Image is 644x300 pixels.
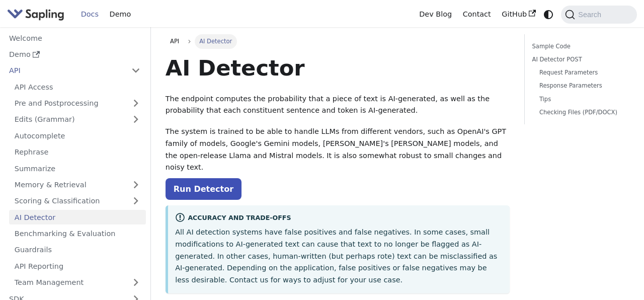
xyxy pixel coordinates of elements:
a: Sapling.aiSapling.ai [7,7,68,22]
a: Demo [104,7,136,22]
a: Request Parameters [539,68,622,78]
button: Search (Command+K) [561,6,636,24]
a: Team Management [9,275,146,290]
a: Demo [4,47,146,62]
a: Rephrase [9,145,146,160]
p: The endpoint computes the probability that a piece of text is AI-generated, as well as the probab... [166,93,510,117]
a: Summarize [9,161,146,176]
button: Switch between dark and light mode (currently system mode) [541,7,556,22]
a: Sample Code [532,42,626,51]
a: Welcome [4,31,146,45]
a: Guardrails [9,243,146,257]
a: API [166,34,184,48]
a: Autocomplete [9,128,146,143]
a: AI Detector POST [532,55,626,64]
h1: AI Detector [166,54,510,82]
a: Response Parameters [539,81,622,91]
button: Collapse sidebar category 'API' [126,63,146,78]
a: API [4,63,126,78]
a: API Reporting [9,259,146,273]
a: Run Detector [166,178,242,200]
a: API Access [9,80,146,94]
span: API [170,38,179,45]
div: Accuracy and Trade-offs [175,212,503,224]
span: AI Detector [195,34,237,48]
a: Docs [75,7,104,22]
a: Memory & Retrieval [9,178,146,192]
span: Search [575,11,607,19]
nav: Breadcrumbs [166,34,510,48]
a: GitHub [496,7,541,22]
a: Benchmarking & Evaluation [9,227,146,241]
img: Sapling.ai [7,7,64,22]
a: Tips [539,95,622,104]
a: Contact [457,7,497,22]
a: Checking Files (PDF/DOCX) [539,108,622,117]
a: Scoring & Classification [9,194,146,208]
a: AI Detector [9,210,146,224]
a: Pre and Postprocessing [9,96,146,111]
p: The system is trained to be able to handle LLMs from different vendors, such as OpenAI's GPT fami... [166,126,510,174]
p: All AI detection systems have false positives and false negatives. In some cases, small modificat... [175,227,503,286]
a: Dev Blog [414,7,457,22]
a: Edits (Grammar) [9,112,146,127]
